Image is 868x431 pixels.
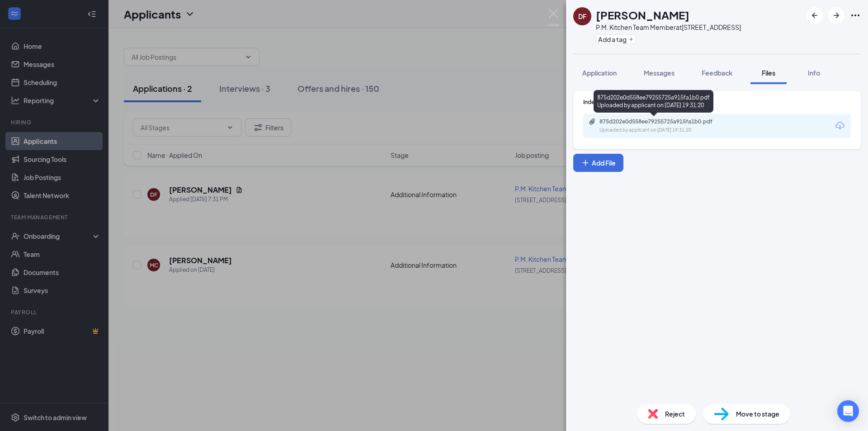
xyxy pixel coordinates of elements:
div: Uploaded by applicant on [DATE] 19:31:20 [599,127,735,134]
span: Files [762,69,775,77]
svg: ArrowRight [831,10,842,21]
span: Move to stage [736,409,779,419]
svg: Paperclip [589,118,596,125]
svg: Plus [581,158,590,167]
div: Open Intercom Messenger [837,400,859,422]
svg: Download [835,120,845,131]
div: 875d202e0d558ee79255725a915fa1b0.pdf [599,118,726,125]
button: ArrowLeftNew [807,7,823,24]
svg: ArrowLeftNew [809,10,820,21]
div: DF [578,12,586,21]
span: Feedback [702,69,732,77]
span: Info [808,69,820,77]
button: ArrowRight [828,7,844,24]
button: PlusAdd a tag [596,34,636,44]
svg: Ellipses [850,10,861,21]
button: Add FilePlus [573,154,623,172]
div: 875d202e0d558ee79255725a915fa1b0.pdf Uploaded by applicant on [DATE] 19:31:20 [594,90,713,113]
h1: [PERSON_NAME] [596,7,689,23]
a: Paperclip875d202e0d558ee79255725a915fa1b0.pdfUploaded by applicant on [DATE] 19:31:20 [589,118,735,134]
svg: Plus [628,37,634,42]
div: P.M. Kitchen Team Member at [STREET_ADDRESS] [596,23,741,32]
span: Application [582,69,617,77]
span: Reject [665,409,685,419]
span: Messages [644,69,675,77]
div: Indeed Resume [583,98,851,106]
